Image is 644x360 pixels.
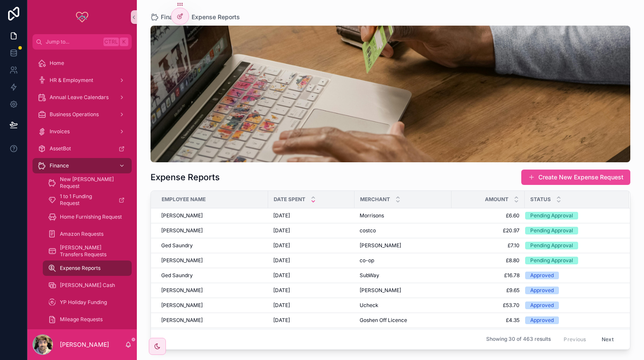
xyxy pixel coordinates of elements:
span: Morrisons [360,212,384,219]
a: [DATE] [273,242,349,249]
span: Amount [485,196,508,203]
a: £6.60 [457,212,520,219]
a: Pending Approval [525,257,619,264]
a: [DATE] [273,212,349,219]
div: Approved [530,316,554,324]
a: £8.80 [457,257,520,264]
div: Pending Approval [530,257,573,264]
a: Ucheck [360,302,446,309]
span: Date Spent [274,196,305,203]
a: £20.97 [457,227,520,234]
span: 1 to 1 Funding Request [60,193,112,207]
div: scrollable content [27,50,137,329]
a: YP Holiday Funding [43,295,132,310]
a: [PERSON_NAME] [360,287,446,294]
span: Finance [161,13,183,21]
a: New [PERSON_NAME] Request [43,175,132,190]
span: [DATE] [273,212,290,219]
span: co-op [360,257,374,264]
a: [DATE] [273,317,349,324]
a: [PERSON_NAME] [360,242,446,249]
span: Invoices [50,128,70,135]
a: [DATE] [273,227,349,234]
div: Pending Approval [530,212,573,220]
span: Home [50,60,64,67]
span: AssetBot [50,145,71,152]
a: [PERSON_NAME] [161,317,263,324]
a: [PERSON_NAME] [161,227,263,234]
a: [PERSON_NAME] [161,302,263,309]
a: Finance [32,158,132,173]
span: Jump to... [46,38,100,45]
span: YP Holiday Funding [60,299,107,306]
span: Home Furnishing Request [60,214,122,220]
span: [PERSON_NAME] Cash [60,282,115,289]
span: HR & Employment [50,77,93,84]
div: Pending Approval [530,227,573,234]
span: [PERSON_NAME] [161,317,203,324]
span: [DATE] [273,257,290,264]
span: [PERSON_NAME] [360,287,401,294]
a: £16.78 [457,272,520,279]
a: [DATE] [273,257,349,264]
a: Pending Approval [525,227,619,234]
p: [PERSON_NAME] [60,340,109,349]
a: [PERSON_NAME] Transfers Requests [43,243,132,259]
span: Ged Saundry [161,272,193,279]
a: £53.70 [457,302,520,309]
a: Mileage Requests [43,312,132,327]
a: Home Furnishing Request [43,209,132,225]
button: Next [596,333,620,346]
span: [PERSON_NAME] [161,302,203,309]
span: Ged Saundry [161,242,193,249]
span: [PERSON_NAME] [161,287,203,294]
span: New [PERSON_NAME] Request [60,176,123,190]
a: Ged Saundry [161,242,263,249]
a: Home [32,56,132,71]
a: Expense Reports [43,260,132,276]
span: Showing 30 of 463 results [486,336,551,343]
span: [DATE] [273,317,290,324]
span: [DATE] [273,287,290,294]
button: Create New Expense Request [521,170,630,185]
a: Invoices [32,124,132,139]
a: HR & Employment [32,73,132,88]
a: Approved [525,287,619,294]
a: Approved [525,272,619,279]
a: £9.65 [457,287,520,294]
a: £4.35 [457,317,520,324]
a: co-op [360,257,446,264]
div: Approved [530,301,554,309]
span: [DATE] [273,242,290,249]
a: Morrisons [360,212,446,219]
div: Approved [530,287,554,294]
a: Approved [525,316,619,324]
span: [DATE] [273,227,290,234]
span: Mileage Requests [60,316,103,323]
span: SubWay [360,272,379,279]
span: Expense Reports [60,265,100,272]
span: Amazon Requests [60,231,103,237]
span: Business Operations [50,111,99,118]
span: Ctrl [103,38,119,46]
a: [PERSON_NAME] [161,212,263,219]
span: [PERSON_NAME] [161,227,203,234]
a: 1 to 1 Funding Request [43,192,132,208]
span: Employee Name [162,196,206,203]
span: [PERSON_NAME] [360,242,401,249]
a: [DATE] [273,287,349,294]
span: [DATE] [273,302,290,309]
a: [PERSON_NAME] [161,257,263,264]
a: Approved [525,301,619,309]
a: [PERSON_NAME] [161,287,263,294]
span: Goshen Off Licence [360,317,407,324]
span: [DATE] [273,272,290,279]
span: Status [530,196,551,203]
span: K [121,38,127,45]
